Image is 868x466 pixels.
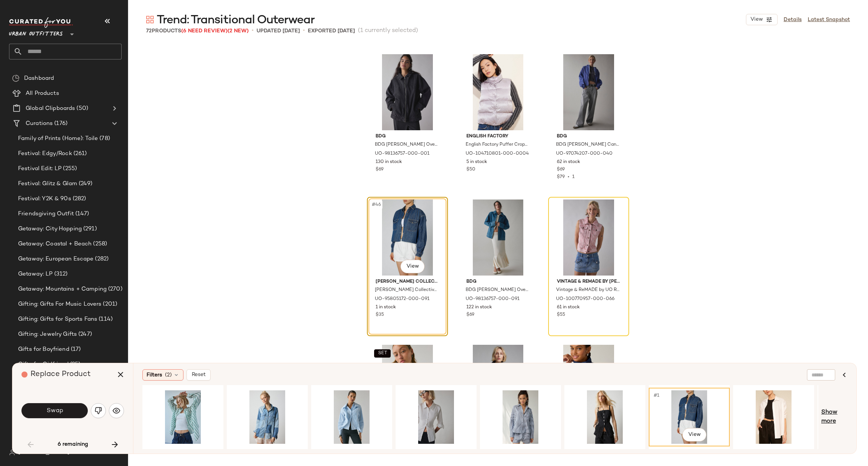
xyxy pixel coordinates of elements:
[146,28,152,34] span: 72
[376,166,384,173] span: $69
[157,13,315,28] span: Trend: Transitional Outerwear
[18,195,71,203] span: Festival: Y2K & 90s
[376,133,439,140] span: BDG
[181,28,228,34] span: (6 Need Review)
[77,330,92,339] span: (247)
[9,26,63,39] span: Urban Outfitters
[371,201,382,209] span: #46
[18,134,98,143] span: Family of Prints (Home): Toile
[75,104,88,113] span: (50)
[18,210,74,218] span: Friendsgiving Outfit
[784,16,802,24] a: Details
[18,360,69,369] span: Gifts for Girlfriend
[165,371,172,379] span: (2)
[53,119,67,128] span: (176)
[92,240,107,248] span: (258)
[466,287,529,294] span: BDG [PERSON_NAME] Oversized Denim Trucker Jacket in [GEOGRAPHIC_DATA], Women's at Urban Outfitters
[53,270,68,279] span: (312)
[18,180,77,188] span: Festival: Glitz & Glam
[406,263,419,270] span: View
[466,159,487,166] span: 5 in stock
[18,300,101,309] span: Gifting: Gifts For Music Lovers
[466,312,474,318] span: $69
[375,287,439,294] span: [PERSON_NAME] Collective Rework Chambray Waist Crop 033 Top in [GEOGRAPHIC_DATA], Women's at Urba...
[229,390,305,444] img: 101280287_092_b
[557,279,620,285] span: Vintage & ReMADE by [PERSON_NAME]
[556,296,614,303] span: UO-100770957-000-066
[565,175,572,180] span: •
[821,408,847,426] span: Show more
[147,371,162,379] span: Filters
[557,312,565,318] span: $55
[400,260,425,273] button: View
[72,149,87,158] span: (261)
[551,199,627,276] img: 100770957_066_b
[18,285,107,294] span: Getaway: Mountains + Camping
[483,390,558,444] img: 97040349_041_b
[370,54,445,130] img: 98136757_001_b
[18,240,92,248] span: Getaway: Coastal + Beach
[682,428,706,442] button: View
[101,300,117,309] span: (201)
[466,133,530,140] span: English Factory
[18,330,77,339] span: Gifting: Jewelry Gifts
[556,287,620,294] span: Vintage & ReMADE by UO ReMADE By [PERSON_NAME] Denim Vest Top Jacket in Chalk Pink, Women's at Ur...
[398,390,474,444] img: 94615556_010_b
[375,151,429,157] span: UO-98136757-000-001
[651,390,727,444] img: 95805172_091_m
[69,360,81,369] span: (25)
[145,390,221,444] img: 96651559_038_b
[358,26,418,35] span: (1 currently selected)
[77,180,92,188] span: (249)
[370,345,445,421] img: 101256782_042_b
[18,270,53,279] span: Getaway: LP
[314,390,390,444] img: 92478825_040_b
[18,255,93,263] span: Getaway: European Escape
[370,199,445,276] img: 95805172_091_m
[97,315,113,324] span: (114)
[736,390,811,444] img: 84407915_010_m
[551,345,627,421] img: 95875936_434_b
[460,54,536,130] img: 104710801_0004_m
[95,407,102,414] img: svg%3e
[191,372,206,378] span: Reset
[460,345,536,421] img: 94238680_091_b
[61,164,77,173] span: (255)
[551,54,627,130] img: 97074207_040_b
[26,119,53,128] span: Curations
[375,142,439,148] span: BDG [PERSON_NAME] Oversized Denim Trucker Jacket in Black, Women's at Urban Outfitters
[466,304,492,311] span: 122 in stock
[556,142,620,148] span: BDG [PERSON_NAME] Canvas Bomber Jacket in Blue, Women's at Urban Outfitters
[653,392,661,399] span: #1
[374,349,391,358] button: SET
[572,175,575,180] span: 1
[466,142,529,148] span: English Factory Puffer Cropped Vest Jacket in Grey, Women's at Urban Outfitters
[808,16,850,24] a: Latest Snapshot
[466,166,475,173] span: $50
[228,28,249,34] span: (2 New)
[58,441,88,448] span: 6 remaining
[46,407,63,414] span: Swap
[252,26,254,35] span: •
[26,89,59,98] span: All Products
[31,370,91,378] span: Replace Product
[376,159,402,166] span: 130 in stock
[556,151,613,157] span: UO-97074207-000-040
[93,255,108,263] span: (282)
[82,225,97,233] span: (291)
[466,151,529,157] span: UO-104710801-000-0004
[9,449,15,455] img: svg%3e
[98,134,110,143] span: (78)
[308,27,355,35] p: Exported [DATE]
[21,403,88,418] button: Swap
[466,296,520,303] span: UO-98136757-000-091
[113,407,120,414] img: svg%3e
[12,75,20,82] img: svg%3e
[750,17,763,23] span: View
[557,175,565,180] span: $79
[26,104,75,113] span: Global Clipboards
[18,149,72,158] span: Festival: Edgy/Rock
[567,390,643,444] img: 101281988_001_b
[71,195,86,203] span: (282)
[557,159,580,166] span: 62 in stock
